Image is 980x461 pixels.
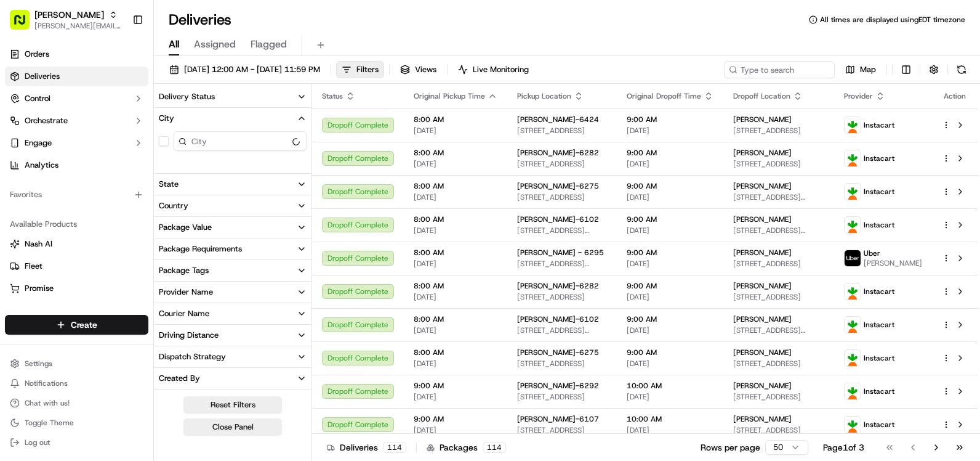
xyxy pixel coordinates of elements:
span: 8:00 AM [414,248,497,258]
span: Settings [25,359,52,369]
a: Fleet [10,261,143,272]
div: City [159,113,174,124]
img: 1736555255976-a54dd68f-1ca7-489b-9aae-adbdc363a1c4 [12,118,34,140]
span: [DATE] [627,159,713,169]
span: [PERSON_NAME] [733,148,792,158]
span: Notifications [25,378,68,388]
span: [PERSON_NAME] [733,314,792,324]
span: [PERSON_NAME] [733,181,792,191]
button: Log out [5,434,148,451]
button: Create [5,315,148,335]
button: Map [840,61,882,78]
button: Engage [5,133,148,153]
div: 114 [483,442,506,453]
button: Package Tags [154,260,311,281]
button: Settings [5,355,148,372]
span: 8:00 AM [414,115,497,124]
span: 8:00 AM [414,148,497,158]
div: Created By [159,373,200,384]
span: Assigned [194,37,236,52]
span: [DATE] [627,226,713,235]
span: [STREET_ADDRESS][PERSON_NAME] [733,192,824,202]
span: [STREET_ADDRESS] [733,126,824,136]
button: Filters [336,61,384,78]
span: Original Pickup Time [414,91,485,101]
span: Analytics [25,160,58,171]
p: Rows per page [701,441,760,454]
span: [PERSON_NAME] [733,414,792,424]
span: Knowledge Base [25,179,94,191]
span: 9:00 AM [627,115,713,124]
span: [STREET_ADDRESS][PERSON_NAME] [733,226,824,235]
span: [STREET_ADDRESS] [733,292,824,302]
span: [DATE] [627,259,713,269]
span: [PERSON_NAME]-6102 [517,214,599,224]
span: Orchestrate [25,115,68,126]
a: Analytics [5,155,148,175]
span: Provider [844,91,873,101]
span: [DATE] [627,192,713,202]
span: Instacart [864,386,894,396]
button: [DATE] 12:00 AM - [DATE] 11:59 PM [164,61,326,78]
span: Instacart [864,287,894,296]
div: Package Requirements [159,243,242,255]
span: Instacart [864,320,894,330]
span: [STREET_ADDRESS] [733,259,824,269]
span: 9:00 AM [414,414,497,424]
button: [PERSON_NAME][PERSON_NAME][EMAIL_ADDRESS][PERSON_NAME][DOMAIN_NAME] [5,5,127,35]
span: 9:00 AM [627,348,713,357]
button: State [154,174,311,195]
span: [DATE] [627,392,713,402]
input: Type to search [724,61,835,78]
span: [DATE] [414,192,497,202]
span: Uber [864,248,880,258]
img: Nash [12,12,37,37]
button: Package Value [154,217,311,238]
span: Create [71,319,97,331]
span: 9:00 AM [627,248,713,258]
span: Instacart [864,153,894,163]
span: [PERSON_NAME]-6292 [517,381,599,391]
div: 114 [383,442,406,453]
span: [DATE] [414,359,497,369]
button: Promise [5,279,148,298]
div: Start new chat [42,118,202,130]
span: [PERSON_NAME]-6282 [517,281,599,291]
div: We're available if you need us! [42,130,156,140]
span: [DATE] [414,392,497,402]
span: [STREET_ADDRESS][PERSON_NAME] [517,259,607,269]
span: Original Dropoff Time [627,91,701,101]
span: 10:00 AM [627,381,713,391]
span: [STREET_ADDRESS][PERSON_NAME] [517,226,607,235]
span: [PERSON_NAME] [34,9,104,21]
span: [DATE] [627,325,713,335]
span: 9:00 AM [414,381,497,391]
button: Notifications [5,375,148,392]
a: Powered byPylon [87,208,149,218]
span: [PERSON_NAME] [733,214,792,224]
span: [DATE] [414,126,497,136]
span: [DATE] [627,359,713,369]
button: Control [5,89,148,108]
span: Instacart [864,220,894,230]
span: 8:00 AM [414,281,497,291]
span: [STREET_ADDRESS] [517,192,607,202]
span: 8:00 AM [414,348,497,357]
a: 📗Knowledge Base [7,174,99,196]
span: [STREET_ADDRESS] [517,292,607,302]
button: Close Panel [183,418,282,436]
span: All [169,37,179,52]
span: [DATE] [414,226,497,235]
a: 💻API Documentation [99,174,203,196]
span: [DATE] [627,126,713,136]
button: [PERSON_NAME][EMAIL_ADDRESS][PERSON_NAME][DOMAIN_NAME] [34,21,122,31]
a: Promise [10,283,143,294]
img: profile_instacart_ahold_partner.png [845,184,861,200]
img: profile_instacart_ahold_partner.png [845,417,861,433]
button: Toggle Theme [5,414,148,431]
span: [DATE] [627,425,713,435]
button: Country [154,195,311,216]
button: Reset Filters [183,396,282,414]
span: Pickup Location [517,91,571,101]
div: Package Tags [159,265,209,276]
